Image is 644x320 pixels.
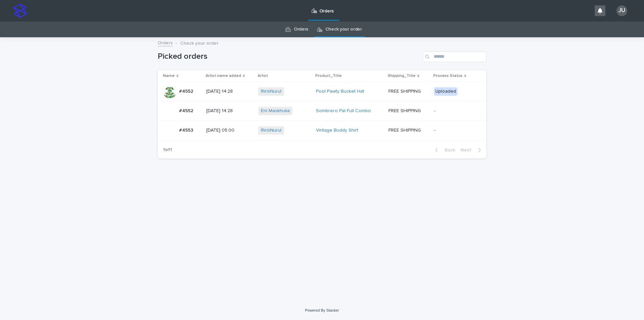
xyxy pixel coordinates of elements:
[158,121,486,140] tr: #4553#4553 [DATE] 05:00RirisNurul Vintage Buddy Shirt FREE SHIPPINGFREE SHIPPING -
[461,148,475,152] span: Next
[434,87,458,96] div: Uploaded
[423,51,486,62] input: Search
[206,72,241,80] p: Artist name added
[316,108,371,114] a: Sombrero Pal Full Combo
[458,147,486,153] button: Next
[261,89,281,94] a: RirisNurul
[258,72,268,80] p: Artist
[163,72,175,80] p: Name
[388,107,422,114] p: FREE SHIPPING
[158,82,486,101] tr: #4552#4552 [DATE] 14:28RirisNurul Pool Pawty Bucket Hat FREE SHIPPINGFREE SHIPPING Uploaded
[388,126,422,133] p: FREE SHIPPING
[179,87,195,94] p: #4552
[261,128,281,133] a: RirisNurul
[388,87,422,94] p: FREE SHIPPING
[616,5,627,16] div: JU
[158,101,486,121] tr: #4552#4552 [DATE] 14:28Eni Maskhulia Sombrero Pal Full Combo FREE SHIPPINGFREE SHIPPING -
[434,128,476,133] p: -
[294,21,308,37] a: Orders
[316,128,358,133] a: Vintage Buddy Shirt
[261,108,290,114] a: Eni Maskhulia
[388,72,416,80] p: Shipping_Title
[158,39,173,46] a: Orders
[206,108,253,114] p: [DATE] 14:28
[206,89,253,94] p: [DATE] 14:28
[158,142,177,158] p: 1 of 1
[433,72,463,80] p: Process Status
[13,4,27,17] img: stacker-logo-s-only.png
[305,308,339,312] a: Powered By Stacker
[206,128,253,133] p: [DATE] 05:00
[315,72,342,80] p: Product_Title
[180,39,218,46] p: Check your order
[434,108,476,114] p: -
[179,126,195,133] p: #4553
[158,52,420,61] h1: Picked orders
[441,148,455,152] span: Back
[430,147,458,153] button: Back
[316,89,364,94] a: Pool Pawty Bucket Hat
[179,107,195,114] p: #4552
[325,21,362,37] a: Check your order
